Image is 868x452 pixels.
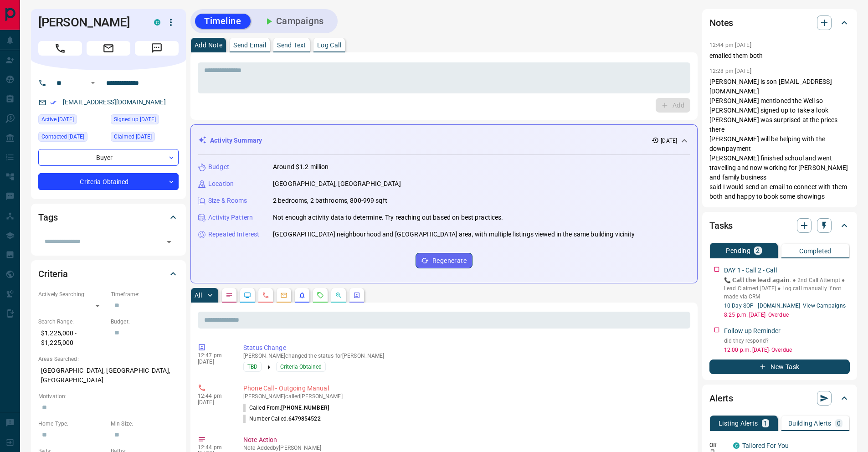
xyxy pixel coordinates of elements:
h2: Criteria [38,267,68,281]
div: Tags [38,206,179,228]
h2: Notes [709,15,733,30]
p: 12:28 pm [DATE] [709,68,751,74]
p: Actively Searching: [38,290,106,298]
div: Criteria [38,263,179,285]
p: $1,225,000 - $1,225,000 [38,326,106,350]
div: Alerts [709,387,850,409]
p: [PERSON_NAME] called [PERSON_NAME] [243,393,687,400]
p: 📞 𝗖𝗮𝗹𝗹 𝘁𝗵𝗲 𝗹𝗲𝗮𝗱 𝗮𝗴𝗮𝗶𝗻. ● 2nd Call Attempt ● Lead Claimed [DATE] ‎● Log call manually if not made ... [724,276,850,301]
p: Send Text [277,42,306,48]
p: 12:44 pm [DATE] [709,42,751,48]
svg: Emails [280,292,288,299]
h2: Tasks [709,218,733,233]
p: Budget: [111,318,179,326]
svg: Requests [317,292,324,299]
p: All [195,292,202,298]
p: Off [709,441,728,449]
p: Pending [726,247,750,254]
div: Notes [709,12,850,34]
p: [PERSON_NAME] changed the status for [PERSON_NAME] [243,353,687,359]
button: Open [87,77,98,88]
div: Thu Sep 11 2025 [111,132,179,144]
p: Size & Rooms [208,196,247,205]
svg: Opportunities [335,292,342,299]
div: Buyer [38,149,179,166]
p: Activity Summary [210,136,262,145]
button: New Task [709,360,850,374]
p: Not enough activity data to determine. Try reaching out based on best practices. [273,213,503,222]
p: DAY 1 - Call 2 - Call [724,266,777,275]
span: Active [DATE] [41,115,74,124]
p: Areas Searched: [38,355,179,363]
span: TBD [247,362,257,371]
svg: Notes [226,292,233,299]
div: condos.ca [154,19,160,26]
p: Send Email [233,42,266,48]
span: Claimed [DATE] [114,132,152,141]
p: Follow up Reminder [724,326,781,336]
p: [DATE] [198,399,230,406]
span: Message [135,41,179,56]
p: Note Added by [PERSON_NAME] [243,445,687,451]
p: Building Alerts [788,420,832,426]
p: 12:00 p.m. [DATE] - Overdue [724,346,850,354]
p: did they respond? [724,337,850,345]
p: Motivation: [38,392,179,401]
span: Criteria Obtained [280,362,322,371]
p: Phone Call - Outgoing Manual [243,384,687,393]
p: Budget [208,162,229,172]
p: Activity Pattern [208,213,253,222]
p: Home Type: [38,420,106,428]
div: Tasks [709,215,850,236]
p: Log Call [317,42,341,48]
p: Around $1.2 million [273,162,329,172]
span: Contacted [DATE] [41,132,84,141]
p: [GEOGRAPHIC_DATA], [GEOGRAPHIC_DATA], [GEOGRAPHIC_DATA] [38,363,179,388]
svg: Listing Alerts [298,292,306,299]
p: Min Size: [111,420,179,428]
p: [PERSON_NAME] is son [EMAIL_ADDRESS][DOMAIN_NAME] [PERSON_NAME] mentioned the Well so [PERSON_NAM... [709,77,850,201]
p: Timeframe: [111,290,179,298]
p: Note Action [243,435,687,445]
p: 8:25 p.m. [DATE] - Overdue [724,311,850,319]
svg: Agent Actions [353,292,360,299]
a: 10 Day SOP - [DOMAIN_NAME]- View Campaigns [724,303,846,309]
p: Number Called: [243,415,321,423]
p: Search Range: [38,318,106,326]
svg: Email Verified [50,99,56,106]
p: 12:44 pm [198,444,230,451]
p: Location [208,179,234,189]
h1: [PERSON_NAME] [38,15,140,30]
p: [GEOGRAPHIC_DATA] neighbourhood and [GEOGRAPHIC_DATA] area, with multiple listings viewed in the ... [273,230,635,239]
p: 0 [837,420,841,426]
h2: Alerts [709,391,733,406]
p: [DATE] [198,359,230,365]
span: Call [38,41,82,56]
button: Campaigns [254,14,333,29]
p: [DATE] [661,137,677,145]
p: [GEOGRAPHIC_DATA], [GEOGRAPHIC_DATA] [273,179,401,189]
h2: Tags [38,210,57,225]
button: Open [163,236,175,248]
a: [EMAIL_ADDRESS][DOMAIN_NAME] [63,98,166,106]
p: Completed [799,248,832,254]
div: Activity Summary[DATE] [198,132,690,149]
div: Criteria Obtained [38,173,179,190]
span: [PHONE_NUMBER] [281,405,329,411]
span: Email [87,41,130,56]
p: emailed them both [709,51,850,61]
span: 6479854522 [288,416,321,422]
p: Status Change [243,343,687,353]
svg: Calls [262,292,269,299]
p: 2 bedrooms, 2 bathrooms, 800-999 sqft [273,196,387,205]
p: 2 [756,247,760,254]
p: 12:47 pm [198,352,230,359]
p: Called From: [243,404,329,412]
p: 1 [764,420,767,426]
div: condos.ca [733,442,740,449]
span: Signed up [DATE] [114,115,156,124]
div: Fri Sep 12 2025 [38,132,106,144]
p: Listing Alerts [719,420,758,426]
button: Regenerate [416,253,473,268]
a: Tailored For You [742,442,789,449]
